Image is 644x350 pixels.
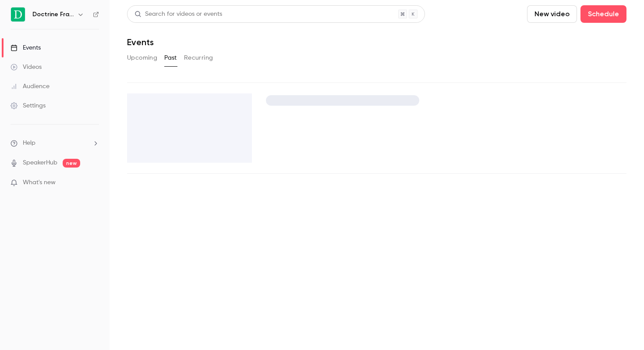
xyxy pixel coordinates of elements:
[23,178,56,187] span: What's new
[127,51,157,65] button: Upcoming
[184,51,213,65] button: Recurring
[134,10,222,19] div: Search for videos or events
[23,139,35,148] span: Help
[11,63,42,71] div: Videos
[11,43,41,52] div: Events
[63,159,80,168] span: new
[164,51,177,65] button: Past
[32,10,74,19] h6: Doctrine France
[11,7,25,21] img: Doctrine France
[11,101,46,110] div: Settings
[527,5,577,23] button: New video
[11,139,99,148] li: help-dropdown-opener
[11,82,50,91] div: Audience
[127,37,154,47] h1: Events
[23,158,57,168] a: SpeakerHub
[580,5,626,23] button: Schedule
